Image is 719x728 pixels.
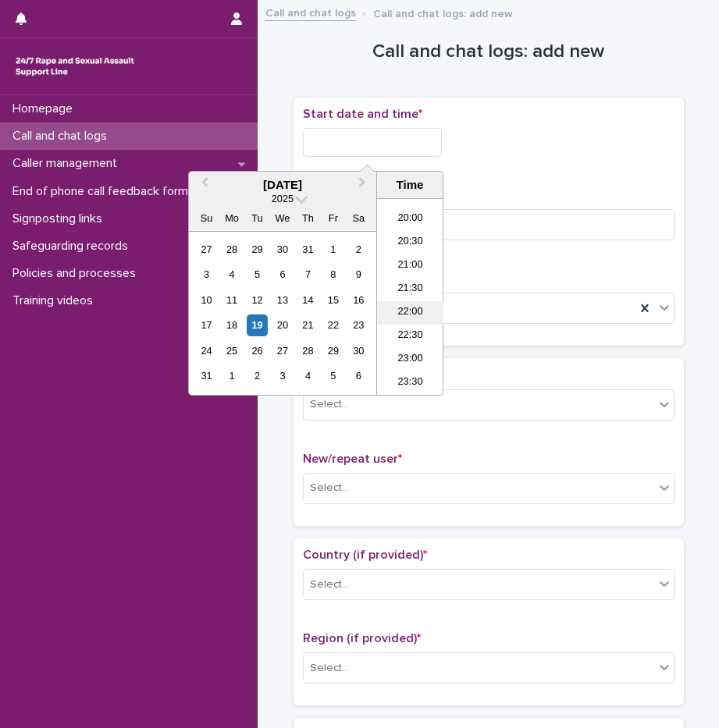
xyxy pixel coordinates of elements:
div: month 2025-08 [194,236,371,389]
div: Choose Wednesday, August 6th, 2025 [272,264,293,285]
div: Choose Wednesday, July 30th, 2025 [272,239,293,260]
div: Choose Tuesday, September 2nd, 2025 [247,365,268,386]
div: Select... [310,396,349,413]
li: 21:00 [377,254,443,278]
li: 20:30 [377,231,443,254]
div: Choose Thursday, July 31st, 2025 [297,239,319,260]
div: Time [381,178,439,192]
div: Select... [310,660,349,677]
div: Mo [221,208,242,229]
div: Choose Sunday, July 27th, 2025 [196,239,217,260]
div: Su [196,208,217,229]
div: Choose Monday, August 18th, 2025 [221,314,242,336]
div: Choose Monday, July 28th, 2025 [221,239,242,260]
div: Choose Thursday, August 28th, 2025 [297,340,319,361]
div: Choose Friday, August 29th, 2025 [322,340,343,361]
span: Start date and time [303,108,422,120]
li: 23:00 [377,348,443,371]
div: Select... [310,577,349,593]
li: 21:30 [377,278,443,301]
span: New/repeat user [303,453,402,465]
div: Choose Thursday, August 14th, 2025 [297,289,319,311]
img: rhQMoQhaT3yELyF149Cw [12,51,137,82]
div: Choose Sunday, August 31st, 2025 [196,365,217,386]
div: Choose Sunday, August 17th, 2025 [196,314,217,336]
div: Choose Friday, August 1st, 2025 [322,239,343,260]
div: Choose Thursday, September 4th, 2025 [297,365,319,386]
div: Choose Sunday, August 3rd, 2025 [196,264,217,285]
li: 20:00 [377,208,443,231]
div: Choose Monday, August 11th, 2025 [221,289,242,311]
div: Fr [322,208,343,229]
div: Sa [348,208,369,229]
div: Choose Tuesday, August 26th, 2025 [247,340,268,361]
div: Select... [310,480,349,496]
button: Next Month [351,173,376,198]
div: Choose Friday, August 8th, 2025 [322,264,343,285]
p: Training videos [6,293,105,308]
p: Homepage [6,101,85,116]
li: 22:30 [377,325,443,348]
div: Choose Saturday, August 2nd, 2025 [348,239,369,260]
h1: Call and chat logs: add new [294,41,684,63]
span: Country (if provided) [303,549,427,561]
div: Choose Wednesday, August 20th, 2025 [272,314,293,336]
div: Choose Sunday, August 10th, 2025 [196,289,217,311]
div: Choose Tuesday, August 19th, 2025 [247,314,268,336]
div: We [272,208,293,229]
div: Choose Thursday, August 21st, 2025 [297,314,319,336]
div: Choose Thursday, August 7th, 2025 [297,264,319,285]
div: Th [297,208,319,229]
div: Choose Monday, September 1st, 2025 [221,365,242,386]
p: Call and chat logs [6,129,119,144]
div: Choose Monday, August 25th, 2025 [221,340,242,361]
div: Choose Saturday, August 23rd, 2025 [348,314,369,336]
li: 23:30 [377,371,443,395]
span: Region (if provided) [303,632,421,645]
p: Safeguarding records [6,239,141,254]
div: Choose Monday, August 4th, 2025 [221,264,242,285]
div: Choose Wednesday, August 13th, 2025 [272,289,293,311]
p: Policies and processes [6,266,148,281]
div: Choose Saturday, August 30th, 2025 [348,340,369,361]
p: Caller management [6,156,130,171]
div: Choose Sunday, August 24th, 2025 [196,340,217,361]
li: 22:00 [377,301,443,325]
div: Choose Saturday, August 16th, 2025 [348,289,369,311]
div: Choose Wednesday, September 3rd, 2025 [272,365,293,386]
p: Signposting links [6,211,115,226]
div: Choose Friday, August 22nd, 2025 [322,314,343,336]
div: Choose Wednesday, August 27th, 2025 [272,340,293,361]
p: End of phone call feedback form [6,184,201,199]
button: Previous Month [190,173,215,198]
div: Choose Friday, September 5th, 2025 [322,365,343,386]
p: Call and chat logs: add new [373,4,513,21]
div: Choose Saturday, August 9th, 2025 [348,264,369,285]
a: Call and chat logs [265,3,356,21]
div: Choose Tuesday, August 12th, 2025 [247,289,268,311]
div: Choose Saturday, September 6th, 2025 [348,365,369,386]
span: 2025 [272,193,294,204]
div: Choose Friday, August 15th, 2025 [322,289,343,311]
div: [DATE] [189,178,376,192]
div: Tu [247,208,268,229]
div: Choose Tuesday, August 5th, 2025 [247,264,268,285]
div: Choose Tuesday, July 29th, 2025 [247,239,268,260]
